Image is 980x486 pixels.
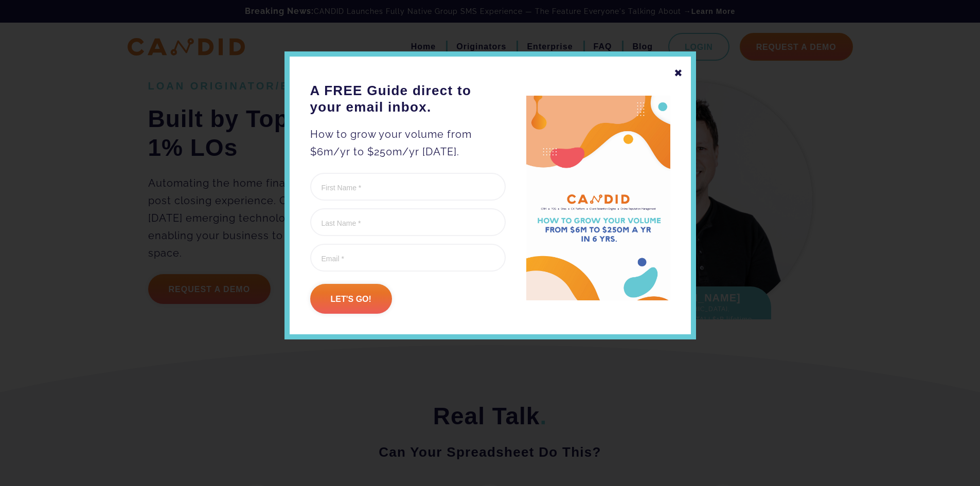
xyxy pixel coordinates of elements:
[310,208,506,236] input: Last Name *
[674,64,683,82] div: ✖
[310,173,506,201] input: First Name *
[526,96,670,301] img: A FREE Guide direct to your email inbox.
[310,244,506,272] input: Email *
[310,82,506,115] h3: A FREE Guide direct to your email inbox.
[310,284,392,314] input: Let's go!
[310,125,506,160] p: How to grow your volume from $6m/yr to $250m/yr [DATE].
